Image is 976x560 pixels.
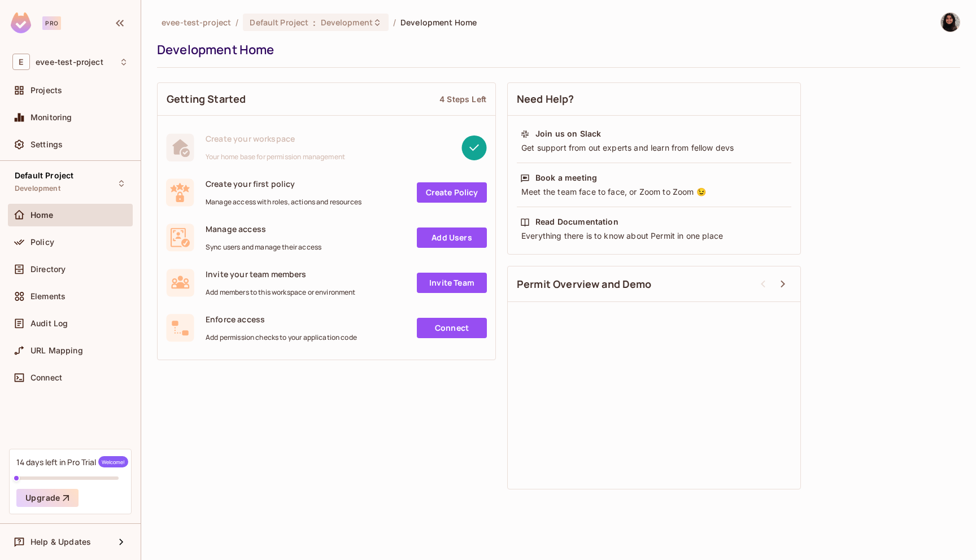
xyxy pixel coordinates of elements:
div: 14 days left in Pro Trial [16,456,128,467]
span: Monitoring [30,113,72,122]
iframe: Permit Overview and Demo [508,311,800,476]
span: Development Home [400,17,477,28]
span: Directory [30,265,66,274]
div: Book a meeting [535,172,597,183]
div: Pro [42,16,61,30]
span: Help & Updates [30,537,91,546]
span: Permit Overview and Demo [517,277,652,291]
div: 4 Steps Left [439,94,486,104]
span: Manage access with roles, actions and resources [206,198,361,207]
div: Development Home [157,41,955,58]
div: Join us on Slack [535,128,601,139]
span: Home [30,211,54,220]
span: Invite your team members [206,269,356,279]
span: Need Help? [517,92,574,106]
span: : [312,18,316,27]
div: Read Documentation [535,216,618,228]
span: Settings [30,140,63,149]
span: Welcome! [98,456,128,467]
img: Sarika Singh [941,13,960,32]
span: Create your first policy [206,178,361,189]
span: Projects [30,86,62,95]
span: Manage access [206,224,321,234]
span: Elements [30,292,66,301]
span: Policy [30,238,54,247]
a: Invite Team [417,273,487,293]
a: Add Users [417,228,487,248]
button: Upgrade [16,489,79,507]
span: Development [321,17,373,28]
span: Getting Started [167,92,246,106]
span: Sync users and manage their access [206,243,321,252]
span: Development [15,184,60,193]
span: Audit Log [30,319,68,328]
span: Add permission checks to your application code [206,333,357,342]
li: / [236,17,238,28]
span: Default Project [250,17,308,28]
img: SReyMgAAAABJRU5ErkJggg== [11,12,31,33]
span: Add members to this workspace or environment [206,288,356,297]
div: Everything there is to know about Permit in one place [520,230,788,242]
div: Get support from out experts and learn from fellow devs [520,142,788,154]
li: / [393,17,396,28]
a: Create Policy [417,182,487,203]
span: Connect [30,373,62,382]
span: E [12,54,30,70]
span: the active workspace [162,17,231,28]
span: URL Mapping [30,346,83,355]
span: Your home base for permission management [206,152,345,161]
span: Workspace: evee-test-project [36,58,103,67]
span: Enforce access [206,314,357,325]
div: Meet the team face to face, or Zoom to Zoom 😉 [520,186,788,198]
span: Create your workspace [206,133,345,144]
a: Connect [417,318,487,338]
span: Default Project [15,171,73,180]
